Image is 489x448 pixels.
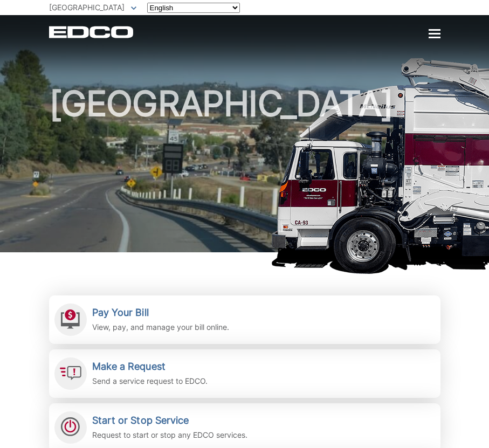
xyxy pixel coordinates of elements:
h2: Pay Your Bill [92,307,229,319]
h2: Make a Request [92,361,208,373]
span: [GEOGRAPHIC_DATA] [49,3,125,12]
h2: Start or Stop Service [92,415,247,426]
h1: [GEOGRAPHIC_DATA] [49,86,440,257]
a: EDCD logo. Return to the homepage. [49,26,135,38]
a: Pay Your Bill View, pay, and manage your bill online. [49,295,440,344]
select: Select a language [147,3,240,13]
a: Make a Request Send a service request to EDCO. [49,349,440,398]
p: Request to start or stop any EDCO services. [92,429,247,441]
p: View, pay, and manage your bill online. [92,321,229,333]
p: Send a service request to EDCO. [92,375,208,387]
